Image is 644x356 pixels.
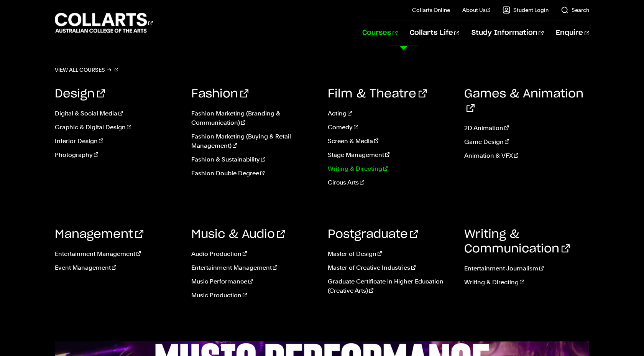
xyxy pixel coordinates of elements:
[55,229,143,240] a: Management
[55,88,105,100] a: Design
[191,263,316,272] a: Entertainment Management
[191,169,316,178] a: Fashion Double Degree
[191,249,316,259] a: Audio Production
[328,229,418,240] a: Postgraduate
[464,278,589,287] a: Writing & Directing
[462,6,491,14] a: About Us
[328,109,453,118] a: Acting
[328,164,453,173] a: Writing & Directing
[191,88,248,100] a: Fashion
[55,109,180,118] a: Digital & Social Media
[472,20,544,46] a: Study Information
[191,132,316,150] a: Fashion Marketing (Buying & Retail Management)
[55,137,180,146] a: Interior Design
[191,291,316,300] a: Music Production
[55,123,180,132] a: Graphic & Digital Design
[328,249,453,259] a: Master of Design
[464,88,583,114] a: Games & Animation
[191,109,316,127] a: Fashion Marketing (Branding & Communication)
[464,229,570,255] a: Writing & Communication
[464,124,589,133] a: 2D Animation
[503,6,549,14] a: Student Login
[55,12,153,34] div: Go to homepage
[561,6,589,14] a: Search
[464,151,589,160] a: Animation & VFX
[328,263,453,272] a: Master of Creative Industries
[328,137,453,146] a: Screen & Media
[55,263,180,272] a: Event Management
[464,264,589,273] a: Entertainment Journalism
[328,277,453,295] a: Graduate Certificate in Higher Education (Creative Arts)
[556,20,589,46] a: Enquire
[328,178,453,187] a: Circus Arts
[191,229,285,240] a: Music & Audio
[191,277,316,286] a: Music Performance
[328,150,453,160] a: Stage Management
[412,6,450,14] a: Collarts Online
[55,249,180,259] a: Entertainment Management
[55,64,118,75] a: View all courses
[191,155,316,164] a: Fashion & Sustainability
[328,123,453,132] a: Comedy
[362,20,397,46] a: Courses
[55,150,180,160] a: Photography
[464,137,589,147] a: Game Design
[410,20,459,46] a: Collarts Life
[328,88,427,100] a: Film & Theatre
